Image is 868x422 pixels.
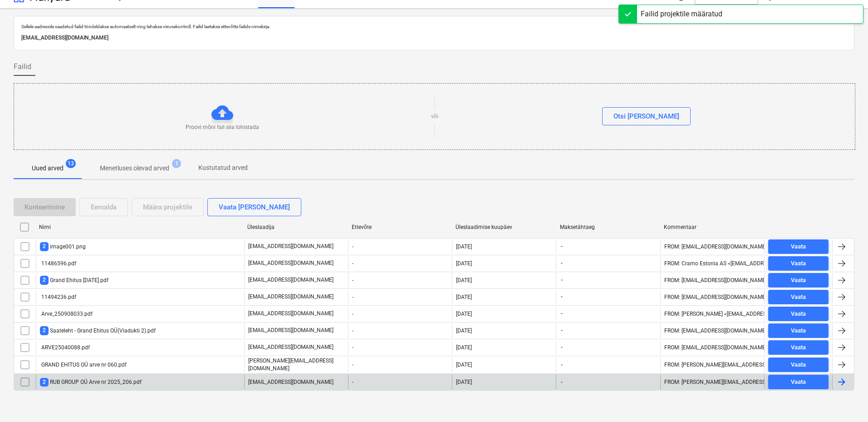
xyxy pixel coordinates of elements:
[560,293,564,301] span: -
[40,242,86,251] div: image001.png
[40,294,76,300] div: 11494236.pdf
[348,239,452,254] div: -
[248,378,333,386] p: [EMAIL_ADDRESS][DOMAIN_NAME]
[348,256,452,271] div: -
[768,290,829,304] button: Vaata
[40,378,142,387] div: RUB GROUP OÜ Arve nr 2025_206.pdf
[768,256,829,271] button: Vaata
[560,310,564,318] span: -
[768,273,829,288] button: Vaata
[560,378,564,386] span: -
[560,361,564,369] span: -
[348,357,452,372] div: -
[247,224,344,230] div: Üleslaadija
[664,224,761,230] div: Kommentaar
[768,323,829,338] button: Vaata
[791,242,806,252] div: Vaata
[823,378,868,422] iframe: Chat Widget
[791,292,806,303] div: Vaata
[40,311,93,317] div: Arve_250908033.pdf
[207,198,301,216] button: Vaata [PERSON_NAME]
[791,309,806,319] div: Vaata
[456,243,472,250] div: [DATE]
[352,224,449,230] div: Ettevõte
[560,224,657,230] div: Maksetähtaeg
[21,24,847,30] p: Sellele aadressile saadetud failid töödeldakse automaatselt ning tehakse viirusekontroll. Failid ...
[560,243,564,250] span: -
[40,242,49,251] span: 2
[791,275,806,286] div: Vaata
[248,293,333,301] p: [EMAIL_ADDRESS][DOMAIN_NAME]
[40,326,49,335] span: 2
[456,344,472,351] div: [DATE]
[21,33,847,43] p: [EMAIL_ADDRESS][DOMAIN_NAME]
[14,83,855,150] div: Proovi mõni fail siia lohistadavõiOtsi [PERSON_NAME]
[39,224,240,230] div: Nimi
[602,107,691,125] button: Otsi [PERSON_NAME]
[560,327,564,334] span: -
[456,379,472,385] div: [DATE]
[40,326,156,335] div: Saateleht - Grand Ehitus OÜ(Viadukti 2).pdf
[32,164,64,173] p: Uued arved
[100,164,169,173] p: Menetluses olevad arved
[40,344,90,351] div: ARVE25040088.pdf
[768,375,829,389] button: Vaata
[791,360,806,370] div: Vaata
[456,294,472,300] div: [DATE]
[348,290,452,304] div: -
[456,362,472,368] div: [DATE]
[456,311,472,317] div: [DATE]
[40,378,49,387] span: 2
[348,273,452,288] div: -
[768,357,829,372] button: Vaata
[348,323,452,338] div: -
[768,239,829,254] button: Vaata
[40,276,108,284] div: Grand Ehitus [DATE].pdf
[560,276,564,284] span: -
[14,61,31,72] span: Failid
[219,201,290,213] div: Vaata [PERSON_NAME]
[248,343,333,351] p: [EMAIL_ADDRESS][DOMAIN_NAME]
[456,328,472,334] div: [DATE]
[186,124,259,131] p: Proovi mõni fail siia lohistada
[40,260,76,267] div: 11486596.pdf
[248,259,333,267] p: [EMAIL_ADDRESS][DOMAIN_NAME]
[791,377,806,387] div: Vaata
[248,310,333,318] p: [EMAIL_ADDRESS][DOMAIN_NAME]
[248,276,333,284] p: [EMAIL_ADDRESS][DOMAIN_NAME]
[248,243,333,250] p: [EMAIL_ADDRESS][DOMAIN_NAME]
[456,260,472,267] div: [DATE]
[641,9,722,20] div: Failid projektile määratud
[348,340,452,355] div: -
[456,224,553,230] div: Üleslaadimise kuupäev
[348,307,452,321] div: -
[456,277,472,283] div: [DATE]
[768,307,829,321] button: Vaata
[791,343,806,353] div: Vaata
[560,343,564,351] span: -
[613,110,679,122] div: Otsi [PERSON_NAME]
[40,276,49,284] span: 2
[768,340,829,355] button: Vaata
[791,258,806,269] div: Vaata
[40,362,127,368] div: GRAND EHITUS OÜ arve nr 060.pdf
[348,375,452,389] div: -
[560,259,564,267] span: -
[791,326,806,336] div: Vaata
[248,327,333,334] p: [EMAIL_ADDRESS][DOMAIN_NAME]
[431,113,438,120] p: või
[248,357,344,372] p: [PERSON_NAME][EMAIL_ADDRESS][DOMAIN_NAME]
[66,159,76,168] span: 13
[172,159,181,168] span: 1
[198,163,248,173] p: Kustutatud arved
